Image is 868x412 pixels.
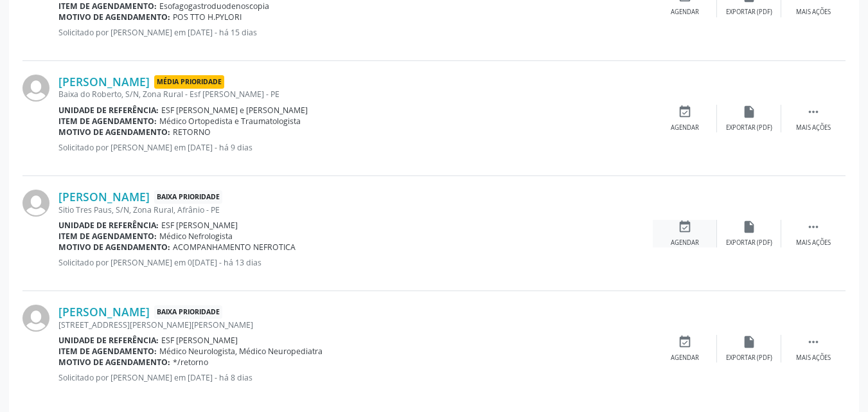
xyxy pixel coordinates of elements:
[742,335,756,349] i: insert_drive_file
[173,12,242,22] span: POS TTO H.PYLORI
[154,75,224,89] span: Média Prioridade
[742,220,756,234] i: insert_drive_file
[671,8,699,17] div: Agendar
[806,220,820,234] i: 
[58,27,653,38] p: Solicitado por [PERSON_NAME] em [DATE] - há 15 dias
[726,8,772,17] div: Exportar (PDF)
[58,89,653,100] div: Baixa do Roberto, S/N, Zona Rural - Esf [PERSON_NAME] - PE
[161,105,308,116] span: ESF [PERSON_NAME] e [PERSON_NAME]
[159,346,323,357] span: Médico Neurologista, Médico Neuropediatra
[742,105,756,119] i: insert_drive_file
[671,354,699,363] div: Agendar
[806,105,820,119] i: 
[173,357,208,368] span: */retorno
[22,190,49,217] img: img
[58,142,653,153] p: Solicitado por [PERSON_NAME] em [DATE] - há 9 dias
[58,12,170,22] b: Motivo de agendamento:
[173,127,211,138] span: RETORNO
[796,238,831,247] div: Mais ações
[58,75,150,89] a: [PERSON_NAME]
[154,305,222,319] span: Baixa Prioridade
[58,257,653,268] p: Solicitado por [PERSON_NAME] em 0[DATE] - há 13 dias
[671,238,699,247] div: Agendar
[58,116,157,127] b: Item de agendamento:
[22,75,49,102] img: img
[671,123,699,132] div: Agendar
[726,238,772,247] div: Exportar (PDF)
[58,127,170,138] b: Motivo de agendamento:
[796,123,831,132] div: Mais ações
[58,335,159,346] b: Unidade de referência:
[58,305,150,319] a: [PERSON_NAME]
[58,319,653,330] div: [STREET_ADDRESS][PERSON_NAME][PERSON_NAME]
[726,123,772,132] div: Exportar (PDF)
[678,335,692,349] i: event_available
[159,116,301,127] span: Médico Ortopedista e Traumatologista
[58,190,150,204] a: [PERSON_NAME]
[173,242,296,253] span: ACOMPANHAMENTO NEFROTICA
[159,1,269,12] span: Esofagogastroduodenoscopia
[806,335,820,349] i: 
[58,204,653,215] div: Sitio Tres Paus, S/N, Zona Rural, Afrânio - PE
[58,105,159,116] b: Unidade de referência:
[58,1,157,12] b: Item de agendamento:
[726,354,772,363] div: Exportar (PDF)
[58,346,157,357] b: Item de agendamento:
[796,354,831,363] div: Mais ações
[22,305,49,332] img: img
[678,220,692,234] i: event_available
[58,220,159,231] b: Unidade de referência:
[161,335,238,346] span: ESF [PERSON_NAME]
[161,220,238,231] span: ESF [PERSON_NAME]
[58,231,157,242] b: Item de agendamento:
[58,372,653,383] p: Solicitado por [PERSON_NAME] em [DATE] - há 8 dias
[678,105,692,119] i: event_available
[58,357,170,368] b: Motivo de agendamento:
[154,190,222,204] span: Baixa Prioridade
[159,231,233,242] span: Médico Nefrologista
[58,242,170,253] b: Motivo de agendamento:
[796,8,831,17] div: Mais ações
